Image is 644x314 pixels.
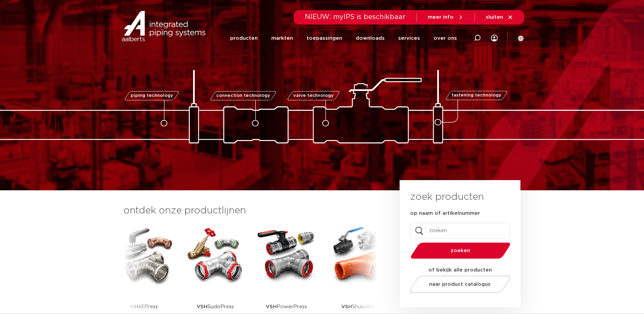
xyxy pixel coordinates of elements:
h3: zoek producten [410,190,484,204]
span: sluiten [486,15,503,20]
a: downloads [356,25,385,51]
a: markten [271,25,293,51]
strong: of bekijk alle producten [428,267,492,273]
a: producten [230,25,258,51]
span: piping technology [131,93,173,98]
a: meer info [428,14,464,20]
a: toepassingen [307,25,342,51]
span: connection technology [216,93,270,98]
a: naar product catalogus [408,276,512,293]
label: op naam of artikelnummer [410,210,480,217]
span: valve technology [293,93,334,98]
h3: ontdek onze productlijnen [124,204,377,217]
strong: VSH [130,304,141,309]
button: zoeken [408,242,513,259]
span: zoeken [428,248,493,253]
span: meer info [428,15,454,20]
span: fastening technology [452,93,501,98]
span: naar product catalogus [429,282,491,287]
nav: Menu [230,25,457,51]
strong: VSH [266,304,277,309]
strong: VSH [341,304,352,309]
strong: VSH [197,304,207,309]
span: NIEUW: myIPS is beschikbaar [305,14,406,20]
input: zoeken [410,223,510,239]
a: services [398,25,420,51]
a: sluiten [486,14,513,20]
a: over ons [434,25,457,51]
